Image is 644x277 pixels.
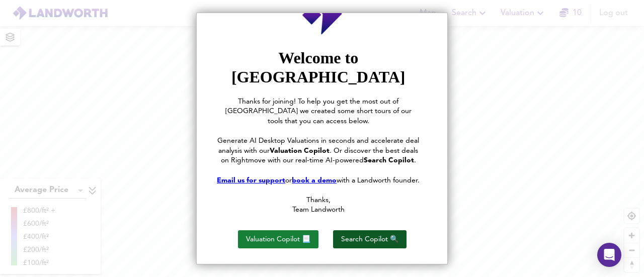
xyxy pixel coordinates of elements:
p: Welcome to [GEOGRAPHIC_DATA] [217,48,420,87]
p: Thanks, [217,196,420,206]
a: Email us for support [217,177,285,184]
button: Valuation Copilot 📃 [238,230,318,248]
span: with a Landworth founder. [337,177,420,184]
span: Generate AI Desktop Valuations in seconds and accelerate deal analysis with our [217,137,421,154]
button: Search Copilot 🔍 [333,230,407,248]
div: Open Intercom Messenger [597,243,621,267]
span: or [285,177,292,184]
strong: Search Copilot [364,157,414,164]
a: book a demo [292,177,337,184]
p: Thanks for joining! To help you get the most out of [GEOGRAPHIC_DATA] we created some short tours... [217,97,420,127]
strong: Valuation Copilot [270,147,330,154]
span: . [414,157,416,164]
p: Team Landworth [217,205,420,215]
